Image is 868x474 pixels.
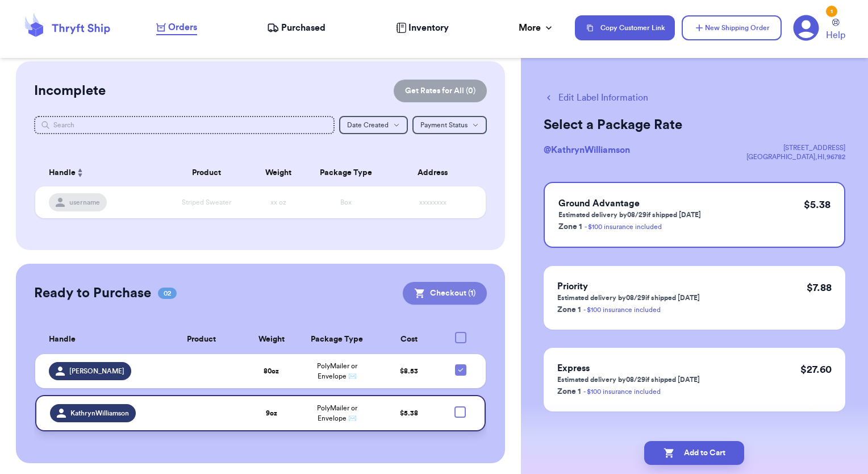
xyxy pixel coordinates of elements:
[558,210,701,219] p: Estimated delivery by 08/29 if shipped [DATE]
[298,325,377,354] th: Package Type
[267,21,325,35] a: Purchased
[644,441,744,465] button: Add to Cart
[161,159,252,186] th: Product
[157,325,245,354] th: Product
[557,293,700,302] p: Estimated delivery by 08/29 if shipped [DATE]
[270,199,286,206] span: xx oz
[557,375,700,384] p: Estimated delivery by 08/29 if shipped [DATE]
[807,280,832,296] p: $ 7.88
[264,368,279,375] strong: 80 oz
[800,361,832,377] p: $ 27.60
[420,122,468,128] span: Payment Status
[544,116,845,134] h2: Select a Package Rate
[793,15,819,41] a: 1
[76,166,85,180] button: Sort ascending
[387,159,486,186] th: Address
[70,409,129,418] span: KathrynWilliamson
[339,116,408,134] button: Date Created
[347,122,389,128] span: Date Created
[400,368,418,375] span: $ 8.53
[317,363,357,380] span: PolyMailer or Envelope ✉️
[419,199,446,206] span: xxxxxxxx
[682,15,782,40] button: New Shipping Order
[396,21,449,35] a: Inventory
[746,143,845,152] div: [STREET_ADDRESS]
[746,152,845,161] div: [GEOGRAPHIC_DATA] , HI , 96782
[400,410,418,417] span: $ 5.38
[575,15,675,40] button: Copy Customer Link
[544,145,630,155] span: @ KathrynWilliamson
[69,198,100,207] span: username
[158,288,177,299] span: 02
[826,19,845,42] a: Help
[544,91,648,105] button: Edit Label Information
[804,197,831,213] p: $ 5.38
[252,159,306,186] th: Weight
[585,223,662,230] a: - $100 insurance included
[168,20,197,34] span: Orders
[558,199,640,208] span: Ground Advantage
[557,306,581,314] span: Zone 1
[49,334,76,346] span: Handle
[49,167,76,179] span: Handle
[403,282,487,305] button: Checkout (1)
[156,20,197,35] a: Orders
[34,82,106,100] h2: Incomplete
[826,28,845,42] span: Help
[826,6,837,17] div: 1
[281,21,325,35] span: Purchased
[306,159,387,186] th: Package Type
[583,306,661,313] a: - $100 insurance included
[69,367,124,376] span: [PERSON_NAME]
[34,284,151,302] h2: Ready to Purchase
[557,364,590,373] span: Express
[408,21,449,35] span: Inventory
[558,223,582,231] span: Zone 1
[245,325,297,354] th: Weight
[583,388,661,395] a: - $100 insurance included
[394,80,487,102] button: Get Rates for All (0)
[557,388,581,396] span: Zone 1
[557,282,588,291] span: Priority
[412,116,487,134] button: Payment Status
[377,325,443,354] th: Cost
[266,410,277,417] strong: 9 oz
[34,116,335,134] input: Search
[182,199,231,206] span: Striped Sweater
[340,199,352,206] span: Box
[317,405,357,422] span: PolyMailer or Envelope ✉️
[519,21,554,35] div: More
